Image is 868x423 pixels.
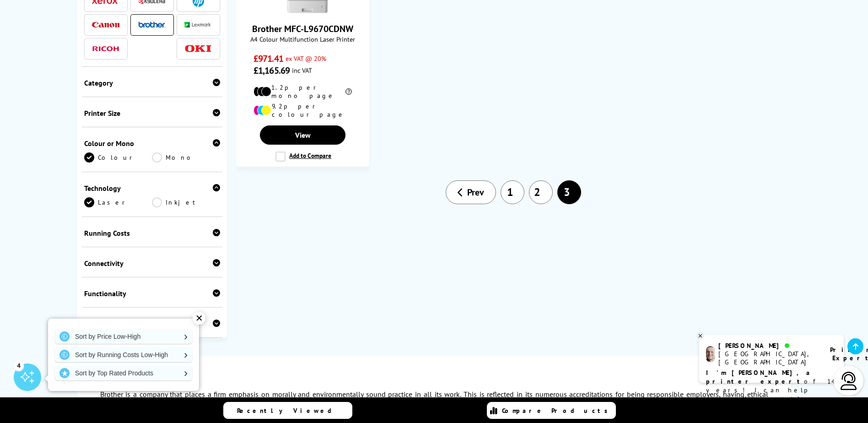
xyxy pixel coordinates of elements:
span: £1,165.69 [253,65,290,76]
a: Mono [152,152,220,163]
img: Lexmark [184,22,212,27]
img: OKI [184,45,212,53]
img: Ricoh [92,46,119,51]
a: Prev [446,180,496,204]
a: Sort by Price Low-High [55,329,192,344]
span: ex VAT @ 20% [286,54,326,63]
a: View [260,125,345,145]
a: Colour [84,152,152,163]
a: Canon [92,19,119,31]
span: Compare Products [502,407,613,415]
a: Laser [84,197,152,207]
a: Compare Products [487,402,616,419]
b: I'm [PERSON_NAME], a printer expert [706,369,813,385]
img: Brother [138,22,166,28]
div: Functionality [84,289,221,298]
div: Running Costs [84,228,221,238]
img: user-headset-light.svg [840,372,858,390]
a: Brother MFC-L9670CDNW [269,6,337,16]
li: 1.2p per mono page [253,83,352,100]
img: ashley-livechat.png [706,346,715,362]
div: Category [84,78,221,87]
a: Ricoh [92,43,119,54]
p: of 14 years! I can help you choose the right product [706,369,837,412]
span: £971.41 [253,53,283,65]
div: Printer Size [84,108,221,118]
a: Sort by Running Costs Low-High [55,347,192,362]
div: ✕ [193,312,205,325]
a: Brother [138,19,166,31]
a: OKI [184,43,212,54]
a: 1 [501,180,524,204]
a: Lexmark [184,19,212,31]
img: Canon [92,22,119,28]
span: Prev [467,186,484,198]
a: Inkjet [152,197,220,207]
label: Add to Compare [275,152,331,162]
span: inc VAT [292,66,312,75]
div: Technology [84,184,221,193]
a: Brother MFC-L9670CDNW [252,23,353,35]
a: Sort by Top Rated Products [55,366,192,380]
div: [PERSON_NAME] [718,342,819,350]
span: A4 Colour Multifunction Laser Printer [241,35,364,43]
h3: Ethically responsible [100,379,768,388]
div: Colour or Mono [84,139,221,148]
a: 2 [529,180,553,204]
li: 9.2p per colour page [253,102,352,119]
div: [GEOGRAPHIC_DATA], [GEOGRAPHIC_DATA] [718,350,819,366]
a: Recently Viewed [223,402,352,419]
span: Recently Viewed [237,407,341,415]
div: 4 [14,360,24,370]
div: Connectivity [84,259,221,268]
